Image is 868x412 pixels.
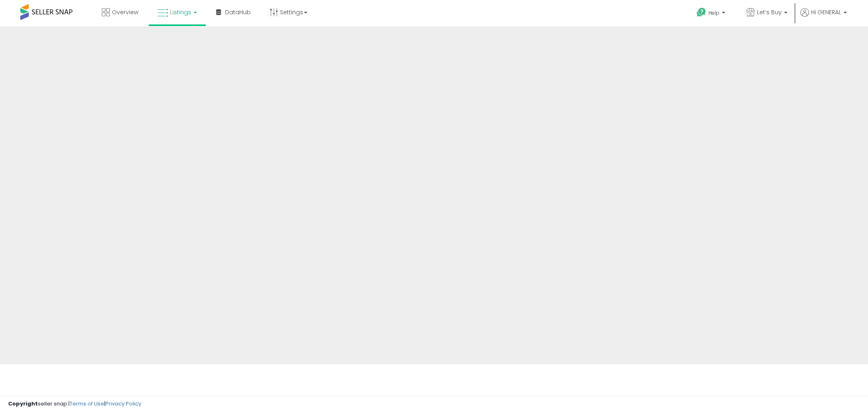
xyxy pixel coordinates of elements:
[225,8,251,16] span: DataHub
[112,8,138,16] span: Overview
[800,8,847,26] a: Hi GENERAL
[690,1,733,26] a: Help
[757,8,782,16] span: Let’s Buy
[708,9,719,16] span: Help
[811,8,841,16] span: Hi GENERAL
[170,8,191,16] span: Listings
[696,7,706,18] i: Get Help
